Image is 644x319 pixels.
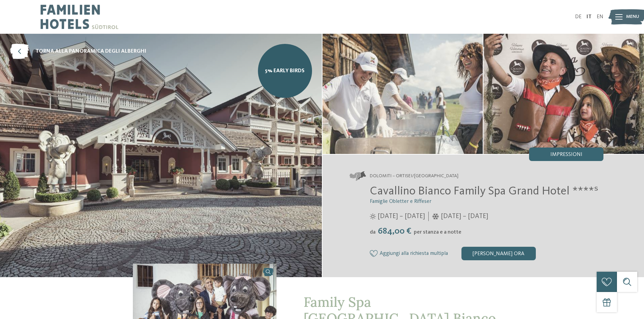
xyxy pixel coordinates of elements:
span: Menu [626,14,639,20]
a: torna alla panoramica degli alberghi [10,44,146,59]
i: Orari d'apertura estate [370,213,376,219]
span: Famiglie Obletter e Riffeser [370,199,431,204]
span: [DATE] – [DATE] [378,212,425,221]
img: Nel family hotel a Ortisei i vostri desideri diventeranno realtà [323,34,483,154]
span: [DATE] – [DATE] [441,212,488,221]
span: Cavallino Bianco Family Spa Grand Hotel ****ˢ [370,185,598,197]
a: DE [575,14,581,20]
a: 5% Early Birds [258,44,312,98]
span: Impressioni [550,152,582,157]
i: Orari d'apertura inverno [432,213,439,219]
div: [PERSON_NAME] ora [461,247,536,260]
img: Nel family hotel a Ortisei i vostri desideri diventeranno realtà [483,34,644,154]
span: torna alla panoramica degli alberghi [35,48,146,55]
span: da [370,230,376,235]
span: 5% Early Birds [265,67,305,75]
span: per stanza e a notte [414,230,461,235]
span: 684,00 € [376,227,413,236]
a: IT [587,14,592,20]
span: Aggiungi alla richiesta multipla [380,251,448,257]
a: EN [597,14,603,20]
span: Dolomiti – Ortisei/[GEOGRAPHIC_DATA] [370,173,458,180]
